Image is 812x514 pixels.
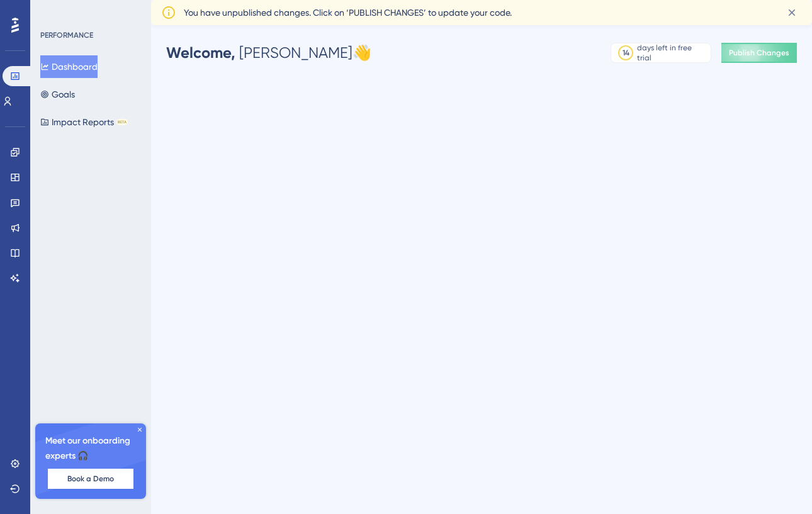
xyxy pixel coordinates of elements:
[48,469,133,489] button: Book a Demo
[721,43,797,63] button: Publish Changes
[116,119,128,125] div: BETA
[40,55,98,78] button: Dashboard
[166,43,371,63] div: [PERSON_NAME] 👋
[729,48,789,58] span: Publish Changes
[623,48,629,58] div: 14
[40,30,93,40] div: PERFORMANCE
[40,111,128,133] button: Impact ReportsBETA
[637,43,707,63] div: days left in free trial
[184,5,512,20] span: You have unpublished changes. Click on ‘PUBLISH CHANGES’ to update your code.
[166,43,235,62] span: Welcome,
[40,83,75,106] button: Goals
[67,474,114,484] span: Book a Demo
[45,433,136,464] span: Meet our onboarding experts 🎧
